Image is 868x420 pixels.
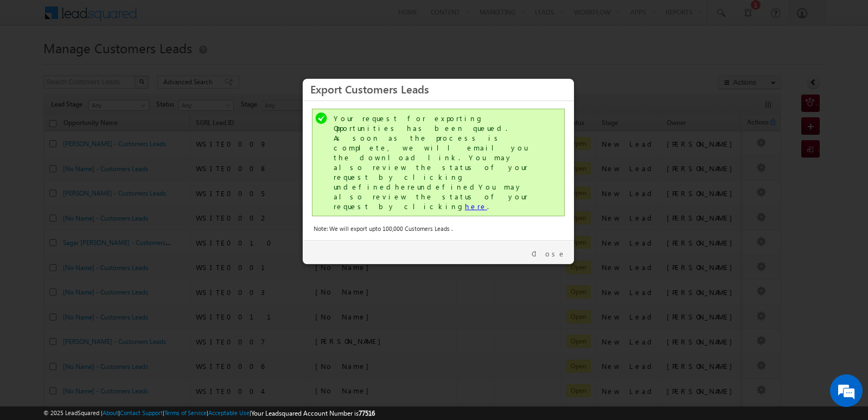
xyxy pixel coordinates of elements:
[314,224,563,234] div: Note: We will export upto 100,000 Customers Leads .
[164,409,207,416] a: Terms of Service
[208,409,250,416] a: Acceptable Use
[310,79,566,98] h3: Export Customers Leads
[532,249,566,259] a: Close
[251,409,375,417] span: Your Leadsquared Account Number is
[103,409,118,416] a: About
[43,408,375,418] span: © 2025 LeadSquared | | | | |
[359,409,375,417] span: 77516
[334,114,545,211] div: Your request for exporting Opportunities has been queued. As soon as the process is complete, we ...
[465,202,487,211] a: here
[120,409,163,416] a: Contact Support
